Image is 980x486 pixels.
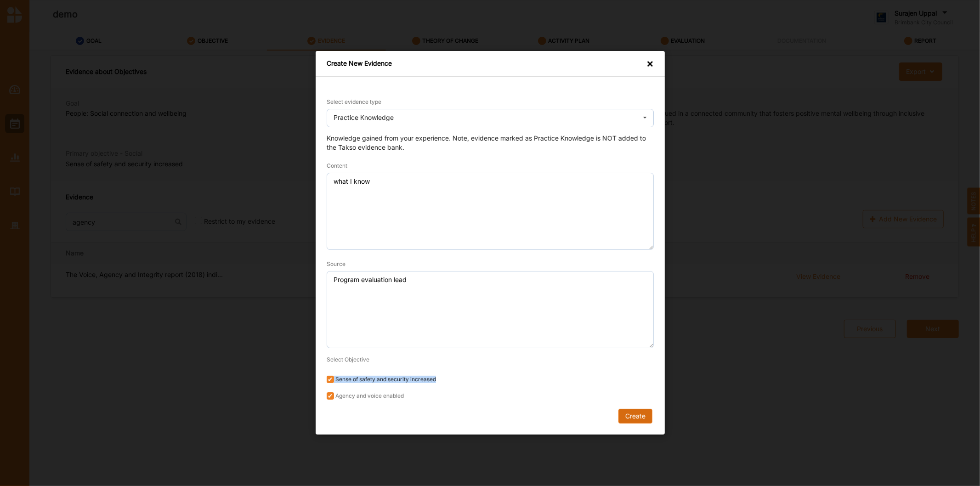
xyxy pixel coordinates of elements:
input: Sense of safety and security increased [327,376,334,384]
button: Create [618,409,652,424]
label: Agency and voice enabled [327,393,654,400]
div: Create New Evidence [327,60,392,70]
span: Source [327,261,346,268]
input: Agency and voice enabled [327,393,334,400]
span: Content [327,163,347,170]
div: × [646,60,654,70]
textarea: Program evaluation lead [327,271,654,349]
label: Sense of safety and security increased [327,376,654,384]
div: Practice Knowledge [334,114,394,121]
label: Select evidence type [327,98,381,106]
label: Select Objective [327,356,369,364]
div: Knowledge gained from your experience. Note, evidence marked as Practice Knowledge is NOT added t... [327,134,654,152]
textarea: what I know [327,173,654,250]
